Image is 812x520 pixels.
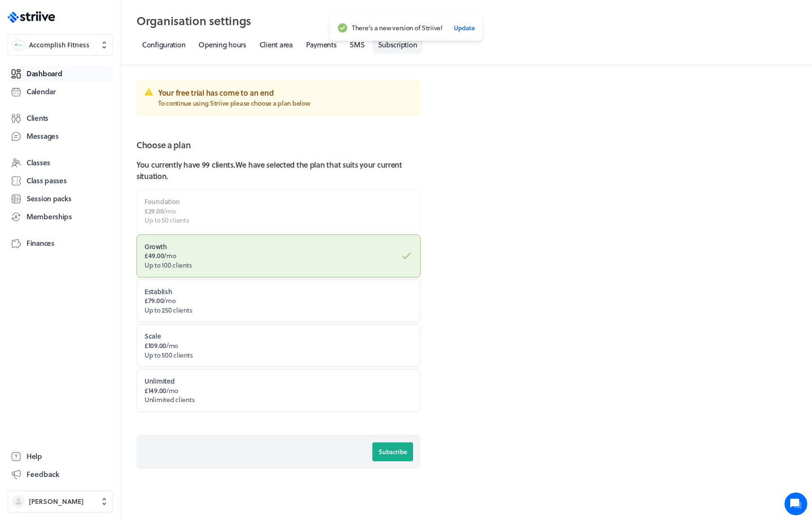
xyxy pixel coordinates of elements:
a: Finances [8,235,113,252]
span: £79.00 [144,296,163,305]
span: Dashboard [27,69,62,79]
strong: Foundation [144,197,180,206]
span: /mo [144,386,178,395]
p: You currently have 99 clients . We have selected the plan that suits your current situation. [136,159,421,182]
strong: Establish [144,287,172,296]
span: Up to 50 clients [144,215,189,225]
button: Subscribe [372,442,413,461]
span: There's a new version of Striive! [352,24,442,32]
span: Messages [27,131,59,141]
a: Classes [8,154,113,171]
span: Up to 100 clients [144,260,191,270]
button: Accomplish FitnessAccomplish Fitness [8,34,113,56]
span: £49.00 [144,251,164,260]
span: £149.00 [144,386,166,395]
span: Memberships [27,212,72,222]
span: Calendar [27,87,56,97]
a: Class passes [8,172,113,189]
a: Payments [300,36,343,54]
span: Clients [27,113,48,123]
a: Memberships [8,208,113,225]
span: Feedback [27,469,59,479]
span: /mo [144,341,178,350]
strong: Scale [144,331,161,341]
button: [PERSON_NAME] [8,491,113,512]
iframe: gist-messenger-bubble-iframe [785,493,807,515]
a: Subscription [372,36,423,54]
a: Dashboard [8,65,113,82]
span: Classes [27,158,50,168]
span: /mo [144,251,176,260]
span: Session packs [27,194,71,204]
span: /mo [144,206,176,216]
h2: Organisation settings [136,11,797,30]
a: Messages [8,128,113,145]
span: Subscribe [379,448,407,456]
a: Client area [254,36,298,54]
p: To continue using Striive please choose a plan below [158,99,413,108]
span: Unlimited clients [144,394,194,404]
nav: Tabs [136,36,797,54]
span: Class passes [27,176,67,186]
a: Help [8,448,113,465]
img: Accomplish Fitness [12,38,25,52]
a: Opening hours [193,36,252,54]
a: Calendar [8,83,113,100]
h3: Your free trial has come to an end [158,87,413,99]
p: Find an answer quickly [13,147,177,159]
strong: Growth [144,242,167,251]
span: £29.00 [144,206,163,216]
span: Up to 500 clients [144,350,192,360]
span: Accomplish Fitness [29,40,90,50]
h1: Hi [PERSON_NAME] [14,46,175,61]
span: Help [27,451,42,461]
span: [PERSON_NAME] [29,497,84,506]
a: Configuration [136,36,191,54]
span: New conversation [61,116,114,124]
span: Up to 250 clients [144,305,192,315]
h2: Choose a plan [136,138,421,152]
span: /mo [144,296,176,305]
a: Session packs [8,190,113,207]
span: Update [453,24,474,32]
h2: We're here to help. Ask us anything! [14,63,175,93]
input: Search articles [27,163,169,182]
a: SMS [344,36,370,54]
button: Feedback [8,466,113,483]
strong: Unlimited [144,376,174,386]
span: £109.00 [144,341,166,350]
button: Update [453,21,474,35]
a: Clients [8,110,113,127]
button: New conversation [15,110,175,129]
span: Finances [27,238,54,248]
